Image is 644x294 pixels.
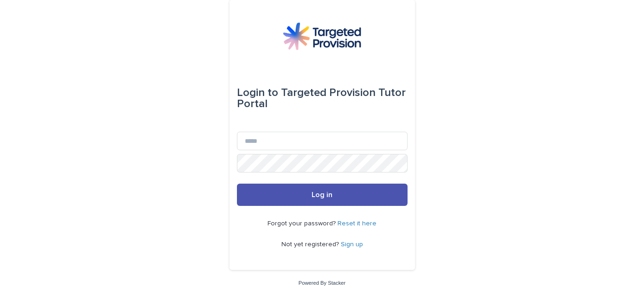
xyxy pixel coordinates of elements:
[312,191,332,198] span: Log in
[281,241,341,248] span: Not yet registered?
[283,22,361,50] img: M5nRWzHhSzIhMunXDL62
[299,280,345,286] a: Powered By Stacker
[237,80,408,117] div: Targeted Provision Tutor Portal
[268,220,338,227] span: Forgot your password?
[237,87,278,98] span: Login to
[338,220,376,227] a: Reset it here
[237,184,408,206] button: Log in
[341,241,363,248] a: Sign up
